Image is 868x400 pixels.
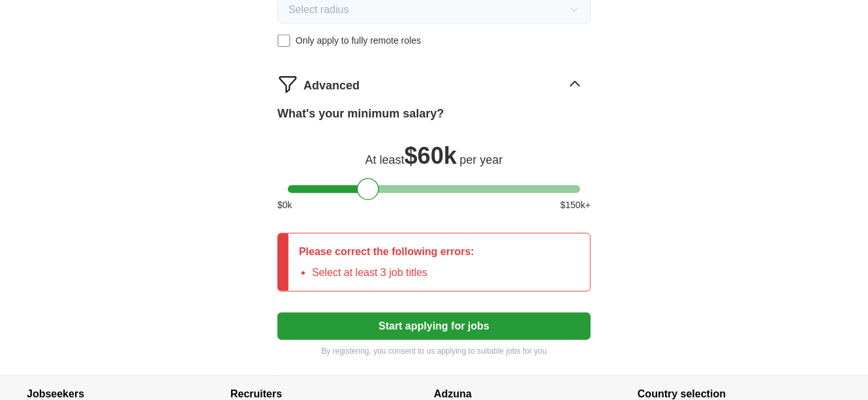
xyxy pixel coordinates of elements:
[299,244,474,260] p: Please correct the following errors:
[561,198,591,212] span: $ 150 k+
[405,142,457,169] span: $ 60k
[277,105,444,123] label: What's your minimum salary?
[288,2,349,18] span: Select radius
[365,153,405,166] span: At least
[277,345,591,357] p: By registering, you consent to us applying to suitable jobs for you
[277,313,591,340] button: Start applying for jobs
[277,35,290,48] input: Only apply to fully remote roles
[303,77,360,95] span: Advanced
[296,34,421,48] span: Only apply to fully remote roles
[459,153,503,166] span: per year
[277,198,292,212] span: $ 0 k
[312,265,474,281] li: Select at least 3 job titles
[277,74,298,95] img: filter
